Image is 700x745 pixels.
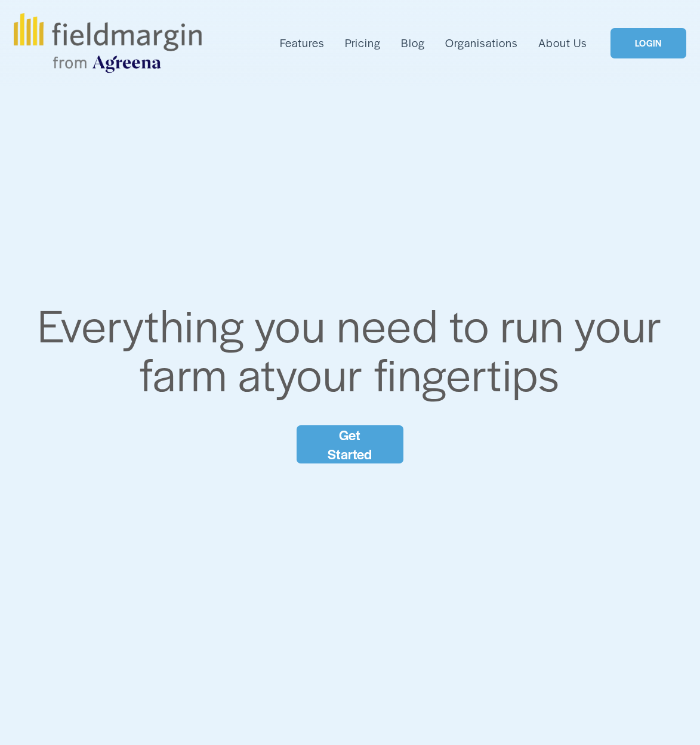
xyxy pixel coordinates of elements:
a: Get Started [297,425,403,463]
a: Blog [401,33,425,52]
span: Features [280,35,325,51]
img: fieldmargin.com [14,13,201,73]
a: Organisations [445,33,518,52]
a: Pricing [345,33,381,52]
a: About Us [538,33,587,52]
span: your fingertips [276,341,560,404]
a: folder dropdown [280,33,325,52]
a: LOGIN [610,28,686,58]
span: Everything you need to run your farm at [38,292,673,404]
